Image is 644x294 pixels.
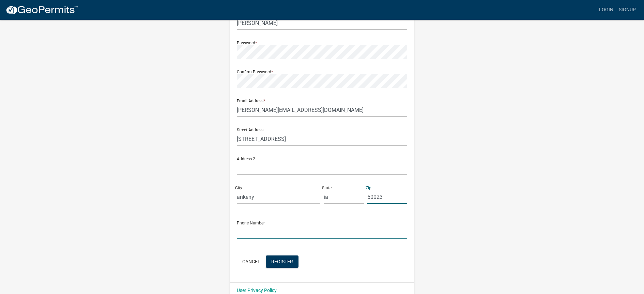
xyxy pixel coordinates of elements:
[596,3,616,16] a: Login
[271,259,293,264] span: Register
[616,3,639,16] a: Signup
[237,288,277,293] a: User Privacy Policy
[237,255,266,268] button: Cancel
[266,255,298,268] button: Register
